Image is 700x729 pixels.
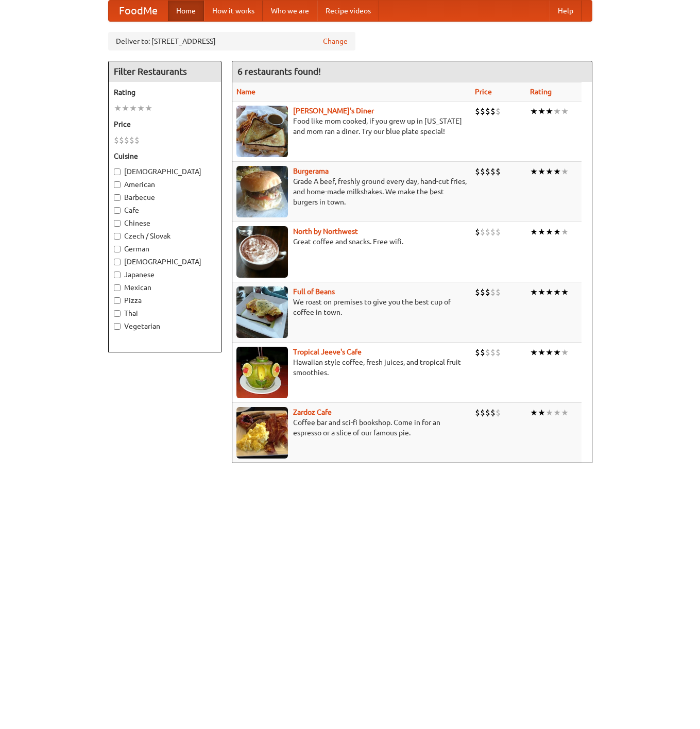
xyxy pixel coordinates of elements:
[553,166,561,177] li: ★
[480,347,485,358] li: $
[293,227,358,235] a: North by Northwest
[114,220,121,227] input: Chinese
[114,218,216,228] label: Chinese
[530,347,538,358] li: ★
[114,310,121,317] input: Thai
[114,284,121,291] input: Mexican
[236,106,288,157] img: sallys.jpg
[114,231,216,241] label: Czech / Slovak
[168,1,204,21] a: Home
[496,166,501,177] li: $
[293,348,362,356] a: Tropical Jeeve's Cafe
[114,192,216,202] label: Barbecue
[293,167,329,175] a: Burgerama
[317,1,379,21] a: Recipe videos
[561,106,569,117] li: ★
[490,347,496,358] li: $
[263,1,317,21] a: Who we are
[119,134,124,146] li: $
[545,286,553,298] li: ★
[145,103,152,114] li: ★
[550,1,582,21] a: Help
[114,295,216,306] label: Pizza
[475,88,492,96] a: Price
[480,166,485,177] li: $
[114,257,216,267] label: [DEMOGRAPHIC_DATA]
[236,357,467,378] p: Hawaiian style coffee, fresh juices, and tropical fruit smoothies.
[114,233,121,240] input: Czech / Slovak
[485,407,490,418] li: $
[490,166,496,177] li: $
[114,194,121,201] input: Barbecue
[236,347,288,398] img: jeeves.jpg
[114,207,121,214] input: Cafe
[553,347,561,358] li: ★
[490,286,496,298] li: $
[109,61,221,82] h4: Filter Restaurants
[236,236,467,247] p: Great coffee and snacks. Free wifi.
[475,166,480,177] li: $
[114,321,216,331] label: Vegetarian
[553,106,561,117] li: ★
[490,106,496,117] li: $
[530,106,538,117] li: ★
[530,166,538,177] li: ★
[538,286,545,298] li: ★
[114,282,216,293] label: Mexican
[293,107,374,115] b: [PERSON_NAME]'s Diner
[490,407,496,418] li: $
[561,286,569,298] li: ★
[561,166,569,177] li: ★
[237,66,321,76] ng-pluralize: 6 restaurants found!
[236,297,467,317] p: We roast on premises to give you the best cup of coffee in town.
[114,179,216,190] label: American
[114,166,216,177] label: [DEMOGRAPHIC_DATA]
[114,272,121,278] input: Japanese
[137,103,145,114] li: ★
[114,151,216,161] h5: Cuisine
[114,246,121,252] input: German
[114,259,121,265] input: [DEMOGRAPHIC_DATA]
[204,1,263,21] a: How it works
[129,134,134,146] li: $
[236,286,288,338] img: beans.jpg
[114,269,216,280] label: Japanese
[475,226,480,238] li: $
[475,407,480,418] li: $
[538,166,545,177] li: ★
[496,286,501,298] li: $
[122,103,129,114] li: ★
[530,88,552,96] a: Rating
[480,226,485,238] li: $
[485,106,490,117] li: $
[545,226,553,238] li: ★
[114,205,216,215] label: Cafe
[114,244,216,254] label: German
[114,308,216,318] label: Thai
[485,226,490,238] li: $
[114,103,122,114] li: ★
[480,407,485,418] li: $
[475,347,480,358] li: $
[114,297,121,304] input: Pizza
[109,1,168,21] a: FoodMe
[114,181,121,188] input: American
[236,226,288,278] img: north.jpg
[545,347,553,358] li: ★
[293,408,332,416] a: Zardoz Cafe
[553,286,561,298] li: ★
[490,226,496,238] li: $
[561,347,569,358] li: ★
[129,103,137,114] li: ★
[114,134,119,146] li: $
[553,226,561,238] li: ★
[236,417,467,438] p: Coffee bar and sci-fi bookshop. Come in for an espresso or a slice of our famous pie.
[114,87,216,97] h5: Rating
[108,32,355,50] div: Deliver to: [STREET_ADDRESS]
[475,286,480,298] li: $
[496,106,501,117] li: $
[561,407,569,418] li: ★
[545,106,553,117] li: ★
